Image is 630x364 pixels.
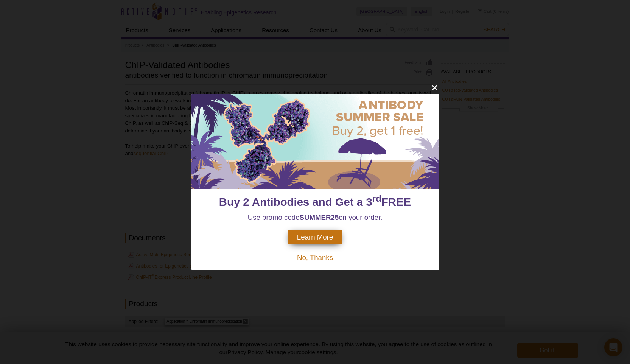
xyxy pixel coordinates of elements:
button: close [430,83,439,92]
span: No, Thanks [297,254,333,261]
strong: SUMMER25 [300,213,339,221]
span: Learn More [297,233,333,241]
span: Use promo code on your order. [248,213,383,221]
sup: rd [372,193,381,204]
span: Buy 2 Antibodies and Get a 3 FREE [219,196,411,208]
